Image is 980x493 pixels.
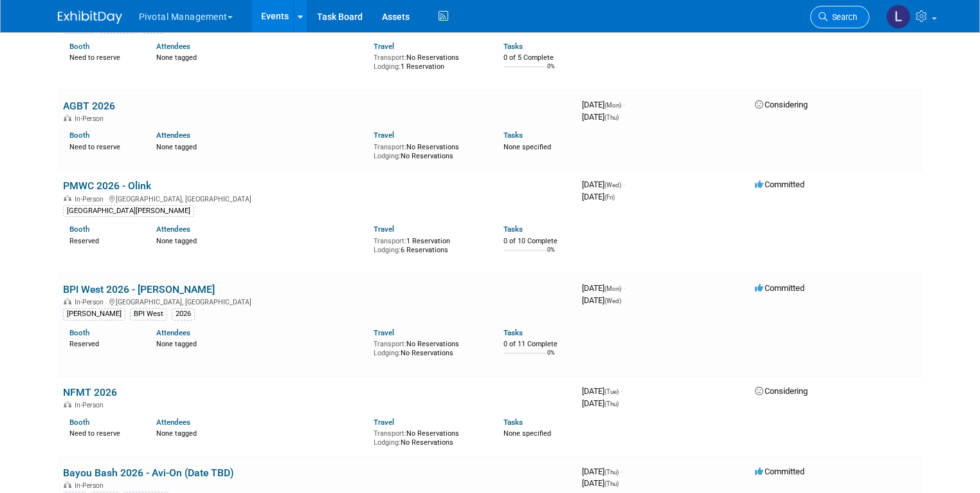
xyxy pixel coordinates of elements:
span: None specified [504,143,551,151]
a: Tasks [504,225,523,234]
div: None tagged [156,427,364,438]
div: [GEOGRAPHIC_DATA][PERSON_NAME] [63,205,194,217]
span: [DATE] [582,100,625,109]
div: Need to reserve [69,427,137,438]
div: No Reservations No Reservations [374,427,485,447]
img: In-Person Event [64,481,71,488]
div: 0 of 11 Complete [504,340,571,349]
div: None tagged [156,234,364,246]
span: In-Person [75,298,107,306]
span: (Mon) [604,102,621,109]
div: Need to reserve [69,51,137,62]
div: 2026 [172,308,195,320]
span: In-Person [75,481,107,490]
a: Travel [374,328,394,337]
a: AGBT 2026 [63,100,115,112]
a: Tasks [504,42,523,51]
div: [PERSON_NAME] [63,308,125,320]
span: Committed [755,467,804,476]
span: [DATE] [582,295,621,305]
span: [DATE] [582,192,615,201]
span: [DATE] [582,467,622,476]
a: Search [810,6,869,28]
span: In-Person [75,115,107,123]
span: - [623,180,625,189]
span: Transport: [374,237,406,245]
img: ExhibitDay [58,11,122,24]
a: Travel [374,225,394,234]
span: [DATE] [582,386,622,396]
a: Attendees [156,328,190,337]
span: (Wed) [604,181,621,189]
span: Lodging: [374,246,401,254]
a: Booth [69,42,89,51]
a: Attendees [156,418,190,427]
span: Considering [755,100,808,109]
span: In-Person [75,401,107,409]
span: Transport: [374,143,406,151]
td: 0% [547,247,555,264]
div: None tagged [156,51,364,62]
a: Travel [374,42,394,51]
a: Tasks [504,131,523,140]
div: 0 of 10 Complete [504,237,571,246]
span: (Fri) [604,194,615,201]
a: Booth [69,131,89,140]
span: Committed [755,180,804,189]
img: In-Person Event [64,195,71,201]
span: In-Person [75,195,107,203]
div: [GEOGRAPHIC_DATA], [GEOGRAPHIC_DATA] [63,193,572,203]
span: [DATE] [582,180,625,189]
span: (Mon) [604,285,621,292]
td: 0% [547,349,555,367]
span: Considering [755,386,808,396]
div: No Reservations No Reservations [374,337,485,357]
span: Committed [755,283,804,293]
span: (Thu) [604,469,619,476]
a: Bayou Bash 2026 - Avi-On (Date TBD) [63,467,234,479]
a: Booth [69,225,89,234]
a: Tasks [504,418,523,427]
span: Transport: [374,53,406,62]
a: Booth [69,418,89,427]
span: None specified [504,429,551,438]
span: (Thu) [604,480,619,487]
a: Travel [374,418,394,427]
span: (Wed) [604,297,621,304]
a: Travel [374,131,394,140]
span: - [621,467,622,476]
a: Booth [69,328,89,337]
span: - [623,283,625,293]
div: None tagged [156,337,364,349]
img: In-Person Event [64,115,71,121]
a: NFMT 2026 [63,386,117,398]
span: Lodging: [374,62,401,71]
span: [DATE] [582,283,625,293]
span: Transport: [374,429,406,438]
td: 0% [547,63,555,80]
div: Reserved [69,337,137,349]
a: Attendees [156,225,190,234]
div: Reserved [69,234,137,246]
a: Attendees [156,131,190,140]
div: 1 Reservation 6 Reservations [374,234,485,254]
span: - [623,100,625,109]
a: Tasks [504,328,523,337]
div: BPI West [130,308,167,320]
span: Lodging: [374,152,401,160]
div: No Reservations 1 Reservation [374,51,485,71]
a: PMWC 2026 - Olink [63,180,151,192]
span: [DATE] [582,478,619,488]
a: Attendees [156,42,190,51]
span: [DATE] [582,112,619,122]
div: No Reservations No Reservations [374,140,485,160]
span: Transport: [374,340,406,348]
img: In-Person Event [64,298,71,304]
div: None tagged [156,140,364,152]
span: (Thu) [604,114,619,121]
span: Lodging: [374,438,401,447]
span: Lodging: [374,349,401,357]
span: - [621,386,622,396]
span: [DATE] [582,398,619,408]
img: In-Person Event [64,401,71,407]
